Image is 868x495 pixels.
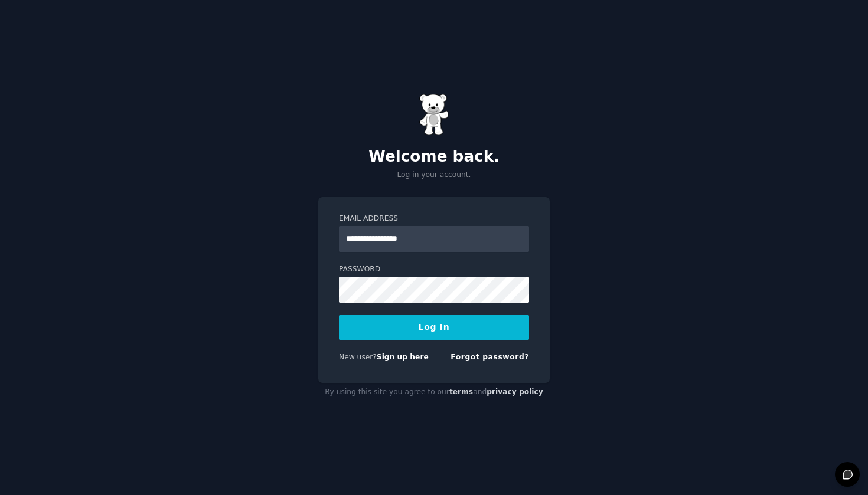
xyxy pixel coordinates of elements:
label: Email Address [339,214,529,224]
a: Forgot password? [451,353,529,361]
p: Log in your account. [318,170,550,181]
h2: Welcome back. [318,147,550,166]
img: Gummy Bear [419,94,449,135]
button: Log In [339,315,529,340]
span: New user? [339,353,377,361]
label: Password [339,264,529,275]
a: privacy policy [487,388,543,396]
a: terms [449,388,473,396]
a: Sign up here [377,353,429,361]
div: By using this site you agree to our and [318,383,550,402]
